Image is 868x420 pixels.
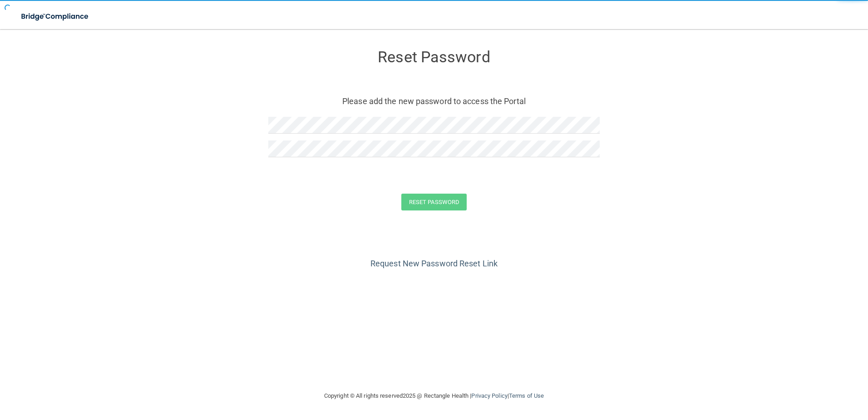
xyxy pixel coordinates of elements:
[401,194,467,210] button: Reset Password
[268,381,600,410] div: Copyright © All rights reserved 2025 @ Rectangle Health | |
[509,392,544,399] a: Terms of Use
[370,259,498,268] a: Request New Password Reset Link
[275,94,593,109] p: Please add the new password to access the Portal
[268,49,600,65] h3: Reset Password
[471,392,507,399] a: Privacy Policy
[14,7,97,26] img: bridge_compliance_login_screen.278c3ca4.svg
